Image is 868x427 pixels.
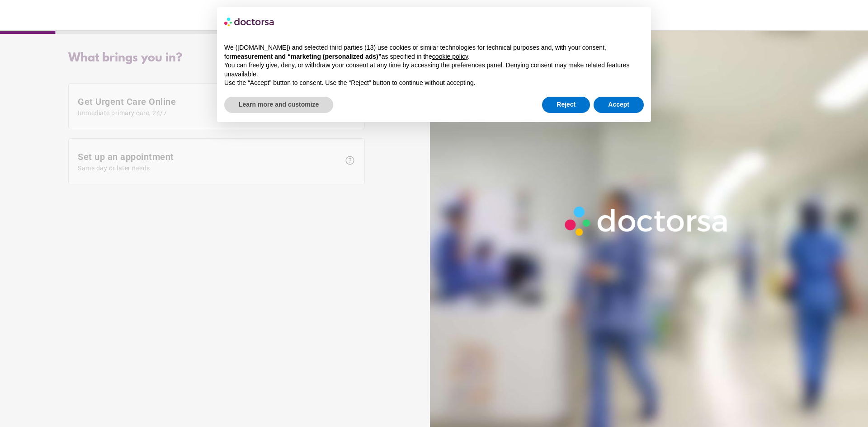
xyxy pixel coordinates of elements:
[78,151,340,172] span: Set up an appointment
[224,14,275,29] img: logo
[78,164,340,172] span: Same day or later needs
[78,96,340,117] span: Get Urgent Care Online
[224,79,644,88] p: Use the “Accept” button to consent. Use the “Reject” button to continue without accepting.
[68,52,365,65] div: What brings you in?
[432,53,468,60] a: cookie policy
[231,53,381,60] strong: measurement and “marketing (personalized ads)”
[542,97,590,113] button: Reject
[224,43,644,61] p: We ([DOMAIN_NAME]) and selected third parties (13) use cookies or similar technologies for techni...
[224,61,644,79] p: You can freely give, deny, or withdraw your consent at any time by accessing the preferences pane...
[560,202,734,240] img: Logo-Doctorsa-trans-White-partial-flat.png
[224,97,333,113] button: Learn more and customize
[594,97,644,113] button: Accept
[344,155,355,166] span: help
[78,109,340,117] span: Immediate primary care, 24/7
